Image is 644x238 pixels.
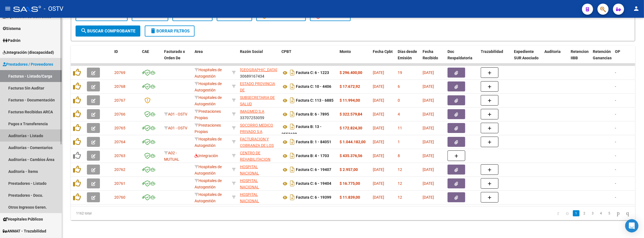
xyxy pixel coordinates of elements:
[315,13,346,18] span: FC Inválida
[289,193,296,202] i: Descargar documento
[81,27,87,34] mat-icon: search
[195,153,218,158] span: Integración
[164,49,185,60] span: Facturado x Orden De
[398,84,400,89] span: 6
[423,126,434,130] span: [DATE]
[597,209,605,218] li: page 4
[373,98,384,103] span: [DATE]
[3,25,21,32] span: Sistema
[114,49,118,54] span: ID
[281,49,291,54] span: CPBT
[615,167,616,172] span: -
[289,96,296,105] i: Descargar documento
[340,49,351,54] span: Monto
[340,126,362,130] strong: $ 172.824,30
[340,195,360,199] strong: $ 11.839,00
[573,210,580,216] a: 1
[398,49,417,60] span: Días desde Emisión
[296,71,329,75] strong: Factura C: 6 - 1223
[615,140,616,144] span: -
[423,140,434,144] span: [DATE]
[589,209,597,218] li: page 3
[3,61,53,67] span: Prestadores / Proveedores
[240,81,277,105] span: ESTADO PROVINCIA DE [GEOGRAPHIC_DATA][PERSON_NAME]
[423,181,434,186] span: [DATE]
[296,168,331,172] strong: Factura C: 6 - 19407
[373,140,384,144] span: [DATE]
[114,84,125,89] span: 20768
[240,122,277,134] div: 30612213417
[373,112,384,116] span: [DATE]
[195,109,221,120] span: Prestaciones Propias
[371,46,395,70] datatable-header-cell: Fecha Cpbt
[615,195,616,199] span: -
[142,49,149,54] span: CAE
[240,178,270,202] span: HOSPITAL NACIONAL PROFESOR [PERSON_NAME]
[423,84,434,89] span: [DATE]
[238,46,279,70] datatable-header-cell: Razón Social
[289,110,296,119] i: Descargar documento
[289,137,296,146] i: Descargar documento
[445,46,479,70] datatable-header-cell: Doc Respaldatoria
[340,181,360,186] strong: $ 16.775,00
[580,209,589,218] li: page 2
[544,49,561,54] span: Auditoria
[593,49,612,60] span: Retención Ganancias
[192,46,230,70] datatable-header-cell: Area
[398,181,402,186] span: 12
[168,112,187,116] span: A01 - OSTV
[240,191,277,203] div: 30635976809
[423,153,434,158] span: [DATE]
[373,167,384,172] span: [DATE]
[114,167,125,172] span: 20762
[240,95,275,106] span: SUBSECRETARIA DE SALUD
[114,112,125,116] span: 20766
[613,46,635,70] datatable-header-cell: OP
[296,98,333,103] strong: Factura C: 113 - 6885
[581,210,588,216] a: 2
[589,210,596,216] a: 3
[195,123,221,134] span: Prestaciones Propias
[168,126,187,130] span: A01 - OSTV
[340,98,360,103] strong: $ 11.994,00
[625,219,638,232] div: Open Intercom Messenger
[76,25,140,37] button: Buscar Comprobante
[240,150,277,162] div: 30713516607
[150,29,190,34] span: Borrar Filtros
[340,70,362,75] strong: $ 296.400,00
[3,49,54,55] span: Integración (discapacidad)
[3,228,46,234] span: ANMAT - Trazabilidad
[571,49,589,60] span: Retencion IIBB
[195,192,222,203] span: Hospitales de Autogestión
[195,137,222,148] span: Hospitales de Autogestión
[615,84,616,89] span: -
[614,210,622,216] a: go to next page
[481,49,503,54] span: Trazabilidad
[615,126,616,130] span: -
[398,112,400,116] span: 4
[398,70,402,75] span: 19
[289,122,296,131] i: Descargar documento
[423,98,434,103] span: [DATE]
[340,112,362,116] strong: $ 322.579,84
[615,70,616,75] span: -
[81,29,135,34] span: Buscar Comprobante
[240,81,277,92] div: 30673377544
[568,46,591,70] datatable-header-cell: Retencion IIBB
[572,209,580,218] li: page 1
[423,167,434,172] span: [DATE]
[296,112,329,117] strong: Factura B: 6 - 7895
[240,109,264,114] span: IMAGMED S.A
[150,27,156,34] mat-icon: delete
[114,70,125,75] span: 20769
[289,165,296,174] i: Descargar documento
[395,46,420,70] datatable-header-cell: Días desde Emisión
[373,49,393,54] span: Fecha Cpbt
[624,210,632,216] a: go to last page
[240,94,277,106] div: 30675068441
[598,210,604,216] a: 4
[240,151,270,180] span: CENTRO DE REHABILITACION PEDIATRICA [PERSON_NAME] S.R.L.
[373,153,384,158] span: [DATE]
[195,95,222,106] span: Hospitales de Autogestión
[340,153,362,158] strong: $ 435.376,56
